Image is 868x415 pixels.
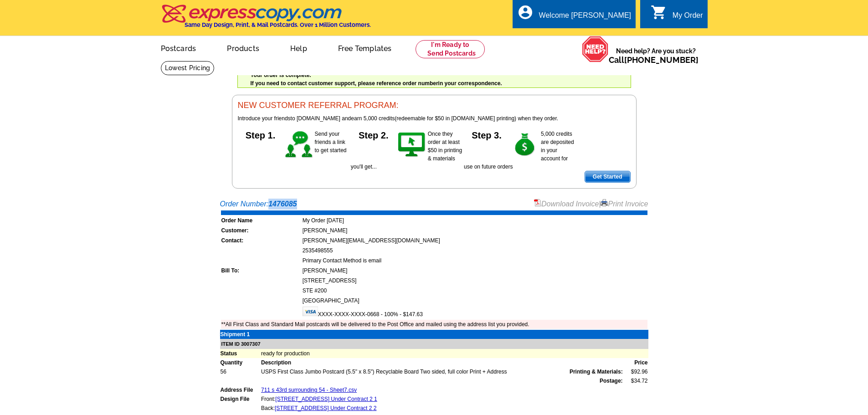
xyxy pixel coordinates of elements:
[302,246,647,255] td: 2535498555
[283,130,315,160] img: step-1.gif
[582,36,609,62] img: help
[146,37,211,58] a: Postcards
[276,37,322,58] a: Help
[623,376,648,385] td: $34.72
[302,216,647,225] td: My Order [DATE]
[534,200,599,208] a: Download Invoice
[464,130,509,139] h5: Step 3.
[509,130,541,160] img: step-3.gif
[600,378,623,384] strong: Postage:
[609,55,699,65] span: Call
[261,367,623,376] td: USPS First Class Jumbo Postcard (5.5" x 8.5") Recyclable Board Two sided, full color Print + Address
[464,131,574,170] span: 5,000 credits are deposited in your account for use on future orders
[303,307,318,316] img: visa.gif
[220,358,261,367] td: Quantity
[302,256,647,265] td: Primary Contact Method is email
[601,200,648,208] a: Print Invoice
[651,10,703,21] a: shopping_cart My Order
[302,296,647,305] td: [GEOGRAPHIC_DATA]
[601,199,608,206] img: small-print-icon.gif
[585,171,630,182] span: Get Started
[396,130,428,160] img: step-2.gif
[220,199,648,210] div: Order Number:
[220,395,261,404] td: Design File
[302,276,647,285] td: [STREET_ADDRESS]
[220,349,261,358] td: Status
[651,4,667,20] i: shopping_cart
[302,306,647,319] td: XXXX-XXXX-XXXX-0668 - 100% - $147.63
[261,387,357,393] a: 711 s 43rd surrounding 54 - Sheet7.csv
[161,11,371,28] a: Same Day Design, Print, & Mail Postcards. Over 1 Million Customers.
[315,131,347,154] span: Send your friends a link to get started
[302,226,647,235] td: [PERSON_NAME]
[275,405,376,411] a: [STREET_ADDRESS] Under Contract 2 2
[624,55,699,65] a: [PHONE_NUMBER]
[221,226,301,235] td: Customer:
[351,130,396,139] h5: Step 2.
[534,199,541,206] img: small-pdf-icon.gif
[261,349,648,358] td: ready for production
[275,396,377,402] a: [STREET_ADDRESS] Under Contract 2 1
[220,339,648,349] td: ITEM ID 3007307
[251,72,311,78] strong: Your order is complete.
[623,358,648,367] td: Price
[534,199,648,210] div: |
[212,37,274,58] a: Products
[261,395,623,404] td: Front:
[220,367,261,376] td: 56
[623,367,648,376] td: $92.96
[302,266,647,275] td: [PERSON_NAME]
[220,330,261,339] td: Shipment 1
[585,171,631,183] a: Get Started
[673,11,703,24] div: My Order
[221,320,647,329] td: **All First Class and Standard Mail postcards will be delivered to the Post Office and mailed usi...
[609,46,703,65] span: Need help? Are you stuck?
[570,368,623,376] span: Printing & Materials:
[351,131,462,170] span: Once they order at least $50 in printing & materials you'll get...
[221,266,301,275] td: Bill To:
[261,358,623,367] td: Description
[238,115,291,122] span: Introduce your friends
[238,101,631,111] h3: NEW CUSTOMER REFERRAL PROGRAM:
[517,4,534,20] i: account_circle
[185,21,371,28] h4: Same Day Design, Print, & Mail Postcards. Over 1 Million Customers.
[220,385,261,395] td: Address File
[268,200,297,208] strong: 1476085
[221,216,301,225] td: Order Name
[539,11,631,24] div: Welcome [PERSON_NAME]
[324,37,406,58] a: Free Templates
[302,236,647,245] td: [PERSON_NAME][EMAIL_ADDRESS][DOMAIN_NAME]
[686,203,868,415] iframe: LiveChat chat widget
[261,404,623,413] td: Back:
[302,286,647,295] td: STE #200
[351,115,395,122] span: earn 5,000 credits
[238,130,283,139] h5: Step 1.
[221,236,301,245] td: Contact:
[238,114,631,123] p: to [DOMAIN_NAME] and (redeemable for $50 in [DOMAIN_NAME] printing) when they order.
